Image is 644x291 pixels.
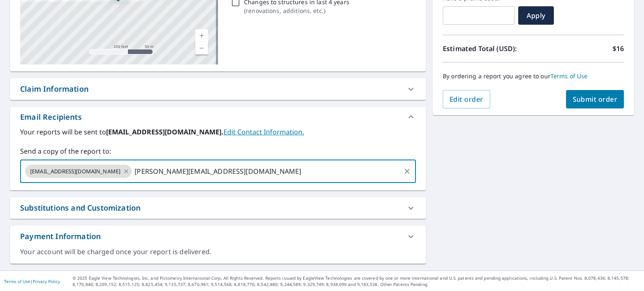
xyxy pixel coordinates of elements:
div: [EMAIL_ADDRESS][DOMAIN_NAME] [25,165,132,178]
label: Your reports will be sent to [20,127,416,137]
p: By ordering a report you agree to our [443,72,624,80]
p: Estimated Total (USD): [443,44,533,54]
span: Apply [525,11,547,20]
a: Privacy Policy [33,278,60,284]
button: Apply [518,6,554,25]
p: $16 [613,44,624,54]
span: [EMAIL_ADDRESS][DOMAIN_NAME] [25,167,125,175]
span: Submit order [573,95,618,104]
a: Current Level 17, Zoom Out [195,42,208,54]
button: Edit order [443,90,490,108]
label: Send a copy of the report to: [20,146,416,156]
div: Claim Information [20,83,88,95]
a: Terms of Use [551,72,588,80]
div: Email Recipients [20,111,82,123]
div: Substitutions and Customization [10,197,426,219]
div: Payment Information [10,226,426,247]
div: Email Recipients [10,107,426,127]
div: Substitutions and Customization [20,202,140,214]
a: Current Level 17, Zoom In [195,29,208,42]
div: Your account will be charged once your report is delivered. [20,247,416,257]
a: Terms of Use [4,278,30,284]
a: EditContactInfo [223,127,304,136]
p: ( renovations, additions, etc. ) [244,6,349,15]
span: Edit order [449,95,483,104]
p: © 2025 Eagle View Technologies, Inc. and Pictometry International Corp. All Rights Reserved. Repo... [73,275,640,288]
button: Clear [401,165,413,177]
p: | [4,279,60,284]
div: Payment Information [20,231,101,242]
button: Submit order [566,90,624,108]
div: Claim Information [10,78,426,100]
b: [EMAIL_ADDRESS][DOMAIN_NAME]. [106,127,223,136]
